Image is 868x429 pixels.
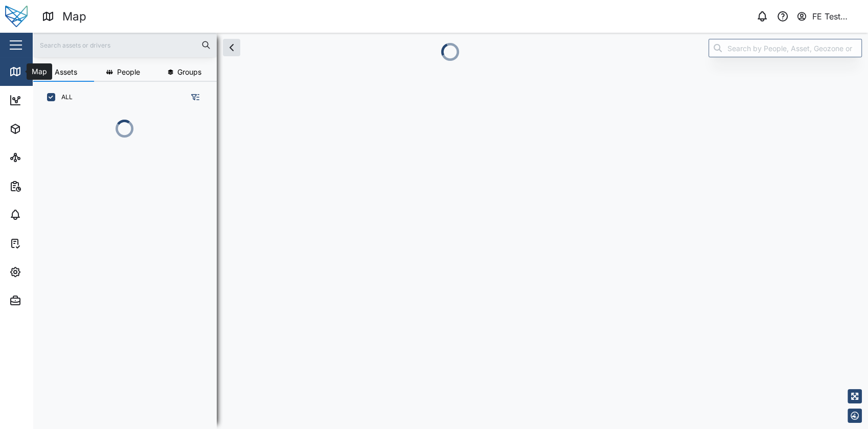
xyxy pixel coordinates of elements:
[27,152,51,163] div: Sites
[709,39,862,57] input: Search by People, Asset, Geozone or Place
[796,9,860,24] button: FE Test Admin
[41,153,216,421] div: grid
[177,69,201,76] span: Groups
[39,37,211,53] input: Search assets or drivers
[5,5,28,28] img: Main Logo
[27,66,50,77] div: Map
[117,69,140,76] span: People
[27,180,61,192] div: Reports
[27,295,57,306] div: Admin
[27,266,63,278] div: Settings
[62,8,86,26] div: Map
[27,95,73,106] div: Dashboard
[27,238,55,249] div: Tasks
[55,93,73,101] label: ALL
[27,209,58,220] div: Alarms
[27,123,58,134] div: Assets
[812,10,859,23] div: FE Test Admin
[55,69,77,76] span: Assets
